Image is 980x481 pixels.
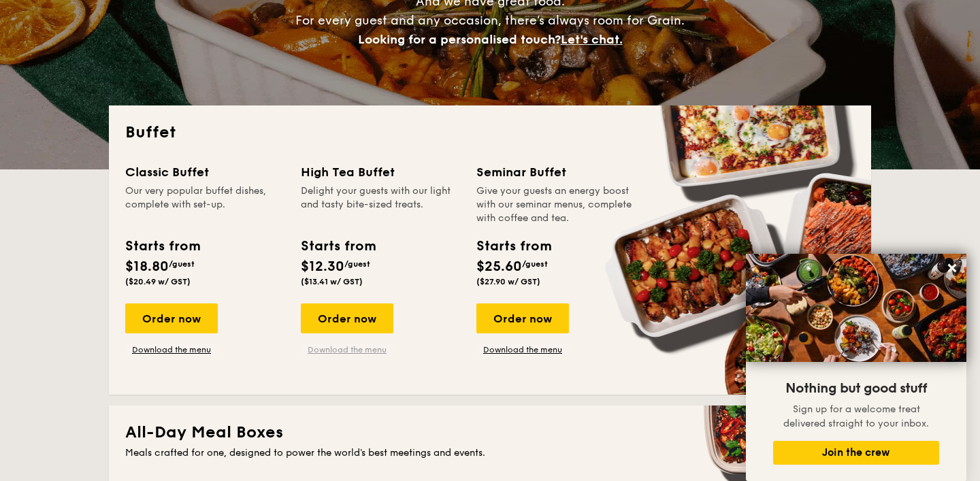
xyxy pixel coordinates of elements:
button: Join the crew [773,441,939,465]
span: ($20.49 w/ GST) [125,277,191,286]
div: Seminar Buffet [476,163,636,182]
span: $18.80 [125,259,169,275]
span: Nothing but good stuff [785,380,927,397]
div: Starts from [301,236,375,256]
h2: All-Day Meal Boxes [125,422,855,444]
span: ($13.41 w/ GST) [301,277,363,286]
h2: Buffet [125,122,855,144]
div: Starts from [125,236,199,256]
div: Starts from [476,236,551,256]
span: $12.30 [301,259,344,275]
div: High Tea Buffet [301,163,460,182]
img: DSC07876-Edit02-Large.jpeg [746,254,966,362]
div: Order now [476,303,569,333]
button: Close [941,257,963,279]
div: Order now [125,303,218,333]
span: /guest [344,259,370,269]
span: $25.60 [476,259,522,275]
span: Looking for a personalised touch? [358,32,561,47]
div: Our very popular buffet dishes, complete with set-up. [125,184,284,225]
span: /guest [169,259,195,269]
div: Meals crafted for one, designed to power the world's best meetings and events. [125,446,855,460]
a: Download the menu [125,344,218,355]
a: Download the menu [301,344,393,355]
span: /guest [522,259,548,269]
div: Give your guests an energy boost with our seminar menus, complete with coffee and tea. [476,184,636,225]
span: ($27.90 w/ GST) [476,277,540,286]
span: Let's chat. [561,32,623,47]
span: Sign up for a welcome treat delivered straight to your inbox. [783,403,929,429]
div: Delight your guests with our light and tasty bite-sized treats. [301,184,460,225]
div: Classic Buffet [125,163,284,182]
div: Order now [301,303,393,333]
a: Download the menu [476,344,569,355]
